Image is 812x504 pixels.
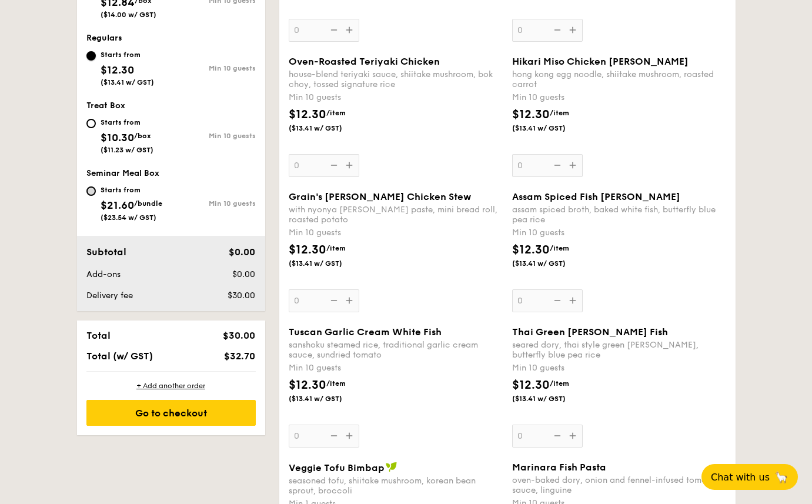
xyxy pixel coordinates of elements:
span: /item [550,244,569,252]
div: house-blend teriyaki sauce, shiitake mushroom, bok choy, tossed signature rice [289,69,503,89]
div: Min 10 guests [171,64,256,72]
div: + Add another order [86,381,256,390]
span: 🦙 [774,470,788,484]
span: ($13.41 w/ GST) [512,124,592,133]
span: Assam Spiced Fish [PERSON_NAME] [512,191,680,202]
span: ($13.41 w/ GST) [512,259,592,268]
span: ($14.00 w/ GST) [101,11,156,19]
div: Starts from [101,118,153,127]
span: Grain's [PERSON_NAME] Chicken Stew [289,191,471,202]
span: /box [134,132,151,140]
span: ($13.41 w/ GST) [289,394,369,403]
span: Thai Green [PERSON_NAME] Fish [512,326,668,338]
span: Total (w/ GST) [86,351,153,362]
span: $21.60 [101,199,134,212]
span: Oven-Roasted Teriyaki Chicken [289,56,440,67]
img: icon-vegan.f8ff3823.svg [386,462,397,472]
button: Chat with us🦙 [701,464,798,490]
div: Min 10 guests [171,132,256,140]
span: $12.30 [512,243,550,257]
div: seared dory, thai style green [PERSON_NAME], butterfly blue pea rice [512,340,726,360]
span: Marinara Fish Pasta [512,462,606,473]
span: Treat Box [86,101,125,111]
div: Min 10 guests [171,199,256,208]
span: ($13.41 w/ GST) [289,259,369,268]
div: Min 10 guests [289,362,503,374]
span: /item [326,244,346,252]
span: $0.00 [229,246,255,258]
span: Chat with us [711,472,770,483]
div: with nyonya [PERSON_NAME] paste, mini bread roll, roasted potato [289,205,503,225]
span: /item [326,379,346,388]
span: $0.00 [232,269,255,279]
span: $12.30 [289,378,326,392]
div: Min 10 guests [289,92,503,104]
div: Go to checkout [86,400,256,426]
div: assam spiced broth, baked white fish, butterfly blue pea rice [512,205,726,225]
span: Hikari Miso Chicken [PERSON_NAME] [512,56,689,67]
span: $12.30 [101,64,134,76]
div: Starts from [101,185,162,195]
span: Total [86,330,111,341]
span: $12.30 [289,243,326,257]
span: /item [550,379,569,388]
div: Min 10 guests [512,362,726,374]
span: Add-ons [86,269,121,279]
span: Veggie Tofu Bimbap [289,462,385,473]
span: $30.00 [228,291,255,301]
input: Starts from$21.60/bundle($23.54 w/ GST)Min 10 guests [86,186,96,196]
div: Min 10 guests [289,227,503,239]
span: $10.30 [101,131,134,144]
div: oven-baked dory, onion and fennel-infused tomato sauce, linguine [512,475,726,495]
span: $32.70 [224,351,255,362]
div: seasoned tofu, shiitake mushroom, korean bean sprout, broccoli [289,476,503,496]
span: /item [550,109,569,117]
div: Min 10 guests [512,92,726,104]
span: Subtotal [86,246,126,258]
span: /item [326,109,346,117]
span: $30.00 [223,330,255,341]
div: Starts from [101,50,154,59]
div: Min 10 guests [512,227,726,239]
span: ($11.23 w/ GST) [101,146,153,154]
span: Tuscan Garlic Cream White Fish [289,326,442,338]
span: ($23.54 w/ GST) [101,213,156,222]
span: $12.30 [512,378,550,392]
span: Delivery fee [86,291,133,301]
span: Seminar Meal Box [86,168,159,178]
input: Starts from$12.30($13.41 w/ GST)Min 10 guests [86,51,96,61]
input: Starts from$10.30/box($11.23 w/ GST)Min 10 guests [86,119,96,128]
span: ($13.41 w/ GST) [512,394,592,403]
span: /bundle [134,199,162,208]
div: hong kong egg noodle, shiitake mushroom, roasted carrot [512,69,726,89]
span: Regulars [86,33,122,43]
div: sanshoku steamed rice, traditional garlic cream sauce, sundried tomato [289,340,503,360]
span: ($13.41 w/ GST) [101,78,154,86]
span: $12.30 [289,108,326,122]
span: ($13.41 w/ GST) [289,124,369,133]
span: $12.30 [512,108,550,122]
